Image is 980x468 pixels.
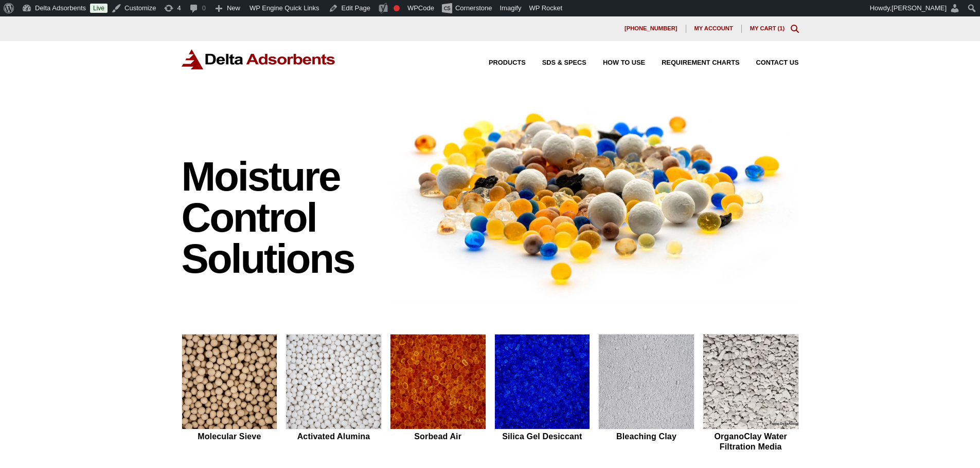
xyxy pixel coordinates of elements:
a: Activated Alumina [286,334,382,453]
a: Contact Us [740,60,799,66]
span: My account [694,26,733,31]
a: Molecular Sieve [182,334,278,453]
a: Live [90,4,108,13]
span: Requirement Charts [662,60,739,66]
a: My account [686,25,742,33]
h2: Silica Gel Desiccant [494,432,591,441]
a: SDS & SPECS [526,60,586,66]
span: 1 [779,25,782,31]
span: [PERSON_NAME] [892,4,947,12]
a: My Cart (1) [750,25,785,31]
a: Products [472,60,526,66]
h1: Moisture Control Solutions [182,156,380,279]
img: Delta Adsorbents [182,49,336,69]
h2: Sorbead Air [390,432,486,441]
span: Contact Us [756,60,799,66]
span: How to Use [603,60,645,66]
div: Toggle Modal Content [791,25,799,33]
a: How to Use [586,60,645,66]
a: [PHONE_NUMBER] [616,25,686,33]
a: Bleaching Clay [598,334,694,453]
a: Silica Gel Desiccant [494,334,591,453]
span: [PHONE_NUMBER] [625,26,678,31]
h2: Molecular Sieve [182,432,278,441]
img: Image [390,94,799,301]
span: SDS & SPECS [542,60,586,66]
a: OrganoClay Water Filtration Media [703,334,799,453]
h2: Bleaching Clay [598,432,694,441]
a: Requirement Charts [645,60,739,66]
h2: Activated Alumina [286,432,382,441]
div: Focus keyphrase not set [394,5,400,11]
a: Sorbead Air [390,334,486,453]
span: Products [489,60,526,66]
h2: OrganoClay Water Filtration Media [703,432,799,451]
